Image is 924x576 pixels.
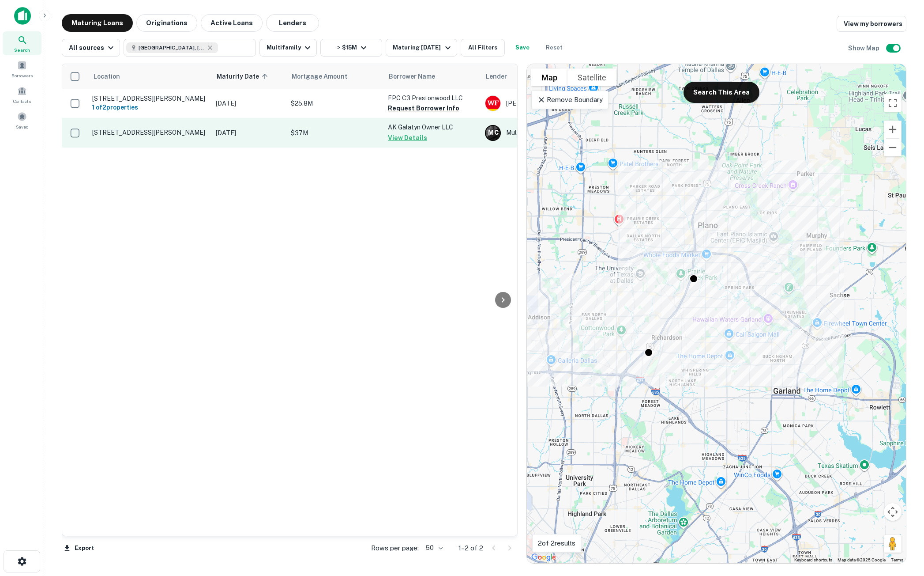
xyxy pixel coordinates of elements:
button: Show street map [531,68,567,86]
div: 0 0 [527,64,906,563]
button: > $15M [320,39,382,57]
span: Saved [16,123,29,130]
p: EPC C3 Prestonwood LLC [388,93,476,103]
div: Maturing [DATE] [393,42,453,53]
span: Borrower Name [389,71,435,82]
div: All sources [69,42,116,53]
a: Open this area in Google Maps (opens a new window) [529,552,558,563]
button: Search This Area [684,82,759,103]
button: Originations [136,14,197,32]
button: Zoom out [884,139,901,156]
p: 1–2 of 2 [458,543,483,553]
th: Location [88,64,211,89]
button: Toggle fullscreen view [884,94,901,112]
div: 50 [422,542,444,554]
p: 2 of 2 results [538,538,575,549]
button: Lenders [266,14,319,32]
th: Borrower Name [383,64,481,89]
span: Lender [486,71,507,82]
img: capitalize-icon.png [14,7,31,25]
th: Lender [481,64,622,89]
p: [STREET_ADDRESS][PERSON_NAME] [92,129,207,136]
p: [DATE] [216,128,282,138]
a: Terms (opens in new tab) [891,557,903,562]
p: Rows per page: [371,543,419,553]
span: Map data ©2025 Google [838,557,886,562]
button: All Filters [461,39,505,57]
button: Keyboard shortcuts [794,557,832,563]
p: [DATE] [216,99,282,108]
button: Multifamily [259,39,317,57]
span: Borrowers [11,72,33,79]
span: Mortgage Amount [292,71,359,82]
button: Save your search to get updates of matches that match your search criteria. [508,39,537,57]
button: All sources [62,39,120,57]
p: Remove Boundary [537,95,603,105]
button: Maturing Loans [62,14,133,32]
span: Maturity Date [217,71,270,82]
img: picture [485,96,500,111]
h6: Show Map [848,43,881,53]
button: Request Borrower Info [388,103,459,114]
a: View my borrowers [837,16,906,32]
button: Zoom in [884,121,901,138]
span: [GEOGRAPHIC_DATA], [GEOGRAPHIC_DATA], [GEOGRAPHIC_DATA] [139,44,205,52]
img: Google [529,552,558,563]
button: Reset [540,39,568,57]
button: View Details [388,133,427,143]
iframe: Chat Widget [880,505,924,548]
button: Show satellite imagery [567,68,616,86]
a: Search [3,31,41,55]
th: Maturity Date [211,64,286,89]
h6: 1 of 2 properties [92,102,207,112]
th: Mortgage Amount [286,64,383,89]
div: [PERSON_NAME] Fargo [485,95,617,111]
p: AK Galatyn Owner LLC [388,122,476,132]
a: Contacts [3,83,41,106]
p: [STREET_ADDRESS][PERSON_NAME] [92,95,207,102]
p: $25.8M [291,99,379,108]
button: Active Loans [201,14,263,32]
button: Map camera controls [884,503,901,521]
span: Contacts [13,98,31,105]
button: Export [62,542,96,555]
button: Maturing [DATE] [386,39,457,57]
div: Multifamily Capital INC [485,125,617,141]
p: $37M [291,128,379,138]
span: Search [14,46,30,53]
span: Location [93,71,120,82]
p: M C [488,128,498,137]
a: Saved [3,108,41,132]
a: Borrowers [3,57,41,81]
